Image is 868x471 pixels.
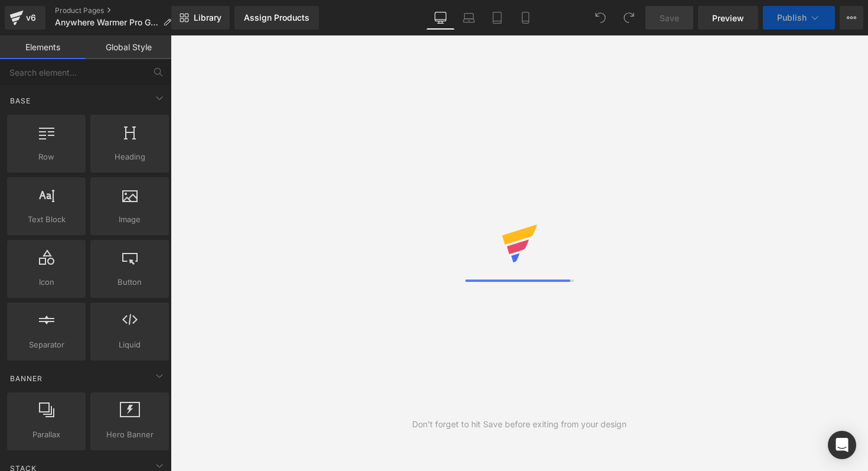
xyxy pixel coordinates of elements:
span: Image [94,213,165,226]
span: Banner [9,373,44,384]
a: Mobile [511,6,540,30]
span: Parallax [11,428,82,441]
span: Row [11,151,82,163]
span: Base [9,95,32,106]
span: Anywhere Warmer Pro Grey [55,18,158,27]
span: Publish [777,13,807,22]
button: Undo [589,6,612,30]
span: Library [194,12,221,23]
span: Hero Banner [94,428,165,441]
div: Assign Products [244,13,309,22]
span: Liquid [94,339,165,351]
a: Global Style [86,35,171,59]
span: Icon [11,276,82,288]
div: Open Intercom Messenger [828,431,856,459]
span: Separator [11,339,82,351]
a: New Library [171,6,230,30]
a: Product Pages [55,6,181,15]
span: Button [94,276,165,288]
button: More [840,6,863,30]
a: Desktop [426,6,455,30]
span: Preview [712,12,744,24]
span: Text Block [11,213,82,226]
a: Tablet [483,6,511,30]
button: Publish [763,6,835,30]
span: Heading [94,151,165,163]
div: Don't forget to hit Save before exiting from your design [412,418,626,431]
div: v6 [24,10,38,25]
a: v6 [5,6,45,30]
a: Laptop [455,6,483,30]
a: Preview [698,6,758,30]
span: Save [660,12,679,24]
button: Redo [617,6,641,30]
